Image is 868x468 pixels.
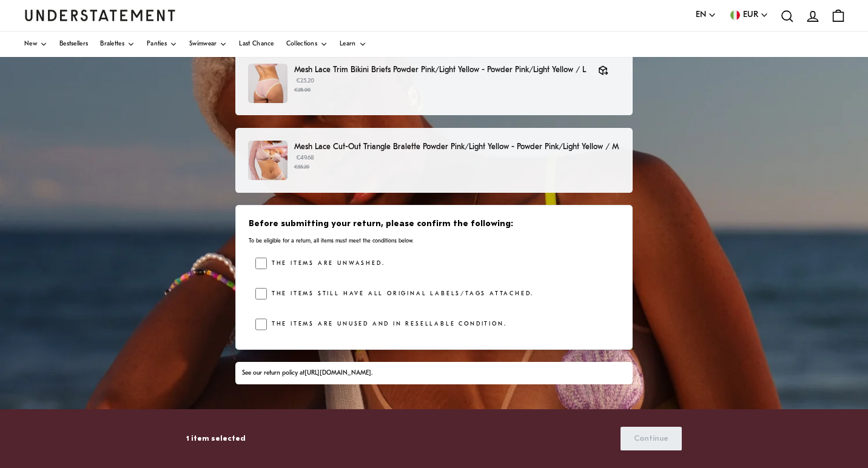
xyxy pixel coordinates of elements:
[340,41,356,47] span: Learn
[267,288,534,300] label: The items still have all original labels/tags attached.
[267,318,506,330] label: The items are unused and in resellable condition.
[743,8,758,22] span: EUR
[340,32,366,57] a: Learn
[286,32,328,57] a: Collections
[24,41,37,47] span: New
[728,8,769,22] button: EUR
[294,153,620,172] p: €49.68
[239,32,274,57] a: Last Chance
[24,10,176,21] a: Understatement Homepage
[189,32,227,57] a: Swimwear
[24,32,47,57] a: New
[267,258,385,270] label: The items are unwashed.
[249,218,619,230] h3: Before submitting your return, please confirm the following:
[294,164,309,170] strike: €55.20
[239,41,274,47] span: Last Chance
[242,369,627,378] div: See our return policy at .
[147,41,167,47] span: Panties
[696,8,716,22] button: EN
[249,237,619,245] p: To be eligible for a return, all items must meet the conditions below.
[286,41,317,47] span: Collections
[100,32,135,57] a: Bralettes
[147,32,177,57] a: Panties
[59,41,88,47] span: Bestsellers
[294,141,620,153] p: Mesh Lace Cut-Out Triangle Bralette Powder Pink/Light Yellow - Powder Pink/Light Yellow / M
[248,141,288,180] img: PMLT-BRA-016-34.jpg
[696,8,706,22] span: EN
[294,87,311,93] strike: €28.00
[304,370,371,376] a: [URL][DOMAIN_NAME]
[294,76,586,95] p: €25.20
[189,41,217,47] span: Swimwear
[294,64,586,76] p: Mesh Lace Trim Bikini Briefs Powder Pink/Light Yellow - Powder Pink/Light Yellow / L
[100,41,124,47] span: Bralettes
[59,32,88,57] a: Bestsellers
[248,64,288,103] img: PMLT-BRF-002-1.jpg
